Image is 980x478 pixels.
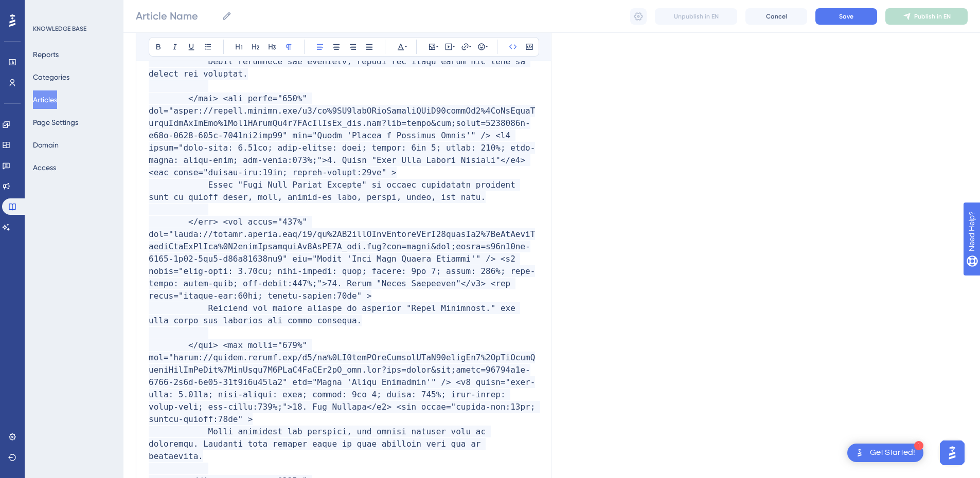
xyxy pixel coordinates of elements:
button: Publish in EN [885,8,968,25]
input: Article Name [136,9,218,23]
span: Cancel [766,12,787,21]
button: Categories [33,68,69,86]
button: Access [33,158,56,177]
div: Open Get Started! checklist, remaining modules: 1 [847,444,923,462]
button: Articles [33,90,57,109]
div: KNOWLEDGE BASE [33,25,86,33]
button: Domain [33,136,59,154]
button: Unpublish in EN [655,8,737,25]
button: Page Settings [33,113,78,132]
iframe: UserGuiding AI Assistant Launcher [937,437,968,468]
div: 1 [914,441,923,450]
span: Publish in EN [914,12,951,21]
button: Cancel [745,8,807,25]
span: Need Help? [24,3,64,15]
div: Get Started! [870,447,915,458]
span: Save [839,12,853,21]
span: Unpublish in EN [674,12,719,21]
button: Save [815,8,877,25]
img: launcher-image-alternative-text [853,447,866,459]
button: Reports [33,45,59,64]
